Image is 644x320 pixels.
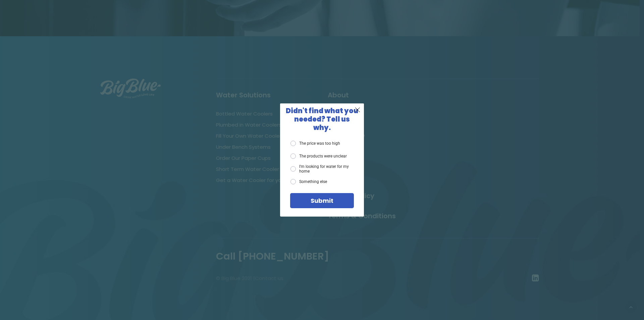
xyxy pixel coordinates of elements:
span: X [355,105,361,114]
iframe: Chatbot [600,276,635,311]
label: Something else [290,179,327,184]
label: The price was too high [290,141,340,146]
label: The products were unclear [290,153,347,159]
span: Didn't find what you needed? Tell us why. [286,106,358,132]
label: I'm looking for water for my home [290,164,354,174]
span: Submit [311,196,333,205]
